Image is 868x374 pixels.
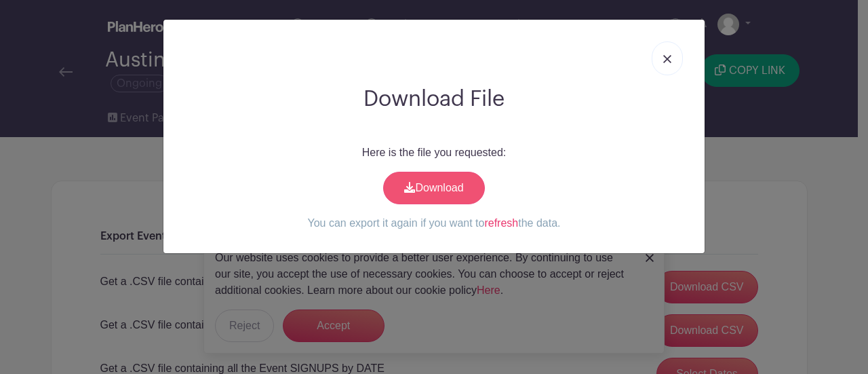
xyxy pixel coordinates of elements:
h2: Download File [174,86,694,112]
img: close_button-5f87c8562297e5c2d7936805f587ecaba9071eb48480494691a3f1689db116b3.svg [663,55,671,63]
p: Here is the file you requested: [174,145,694,161]
a: refresh [484,217,518,229]
a: Download [383,172,485,204]
p: You can export it again if you want to the data. [174,215,694,231]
